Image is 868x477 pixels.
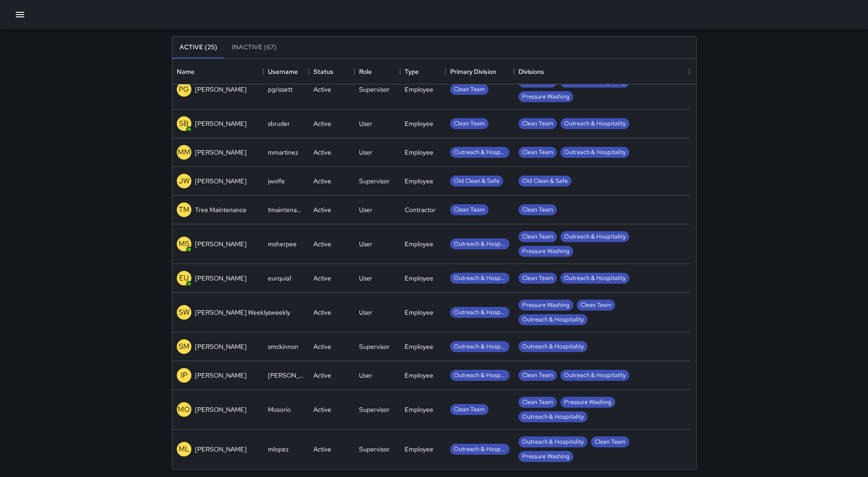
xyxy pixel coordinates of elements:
[519,247,573,256] span: Pressure Washing
[177,59,195,84] div: Name
[179,176,190,187] p: JW
[450,177,503,186] span: Old Clean & Safe
[195,342,247,351] p: [PERSON_NAME]
[405,342,433,351] div: Employee
[405,371,433,380] div: Employee
[450,148,509,157] span: Outreach & Hospitality
[313,239,331,249] div: Active
[519,398,557,407] span: Clean Team
[519,342,587,351] span: Outreach & Hospitality
[359,205,372,214] div: User
[313,85,331,94] div: Active
[405,119,433,128] div: Employee
[519,59,544,84] div: Divisions
[268,205,304,214] div: tmaintenance
[577,301,615,310] span: Clean Team
[181,370,187,381] p: IP
[354,59,400,84] div: Role
[359,59,372,84] div: Role
[179,307,190,318] p: SW
[519,438,587,446] span: Outreach & Hospitality
[405,148,433,157] div: Employee
[519,93,573,101] span: Pressure Washing
[450,119,488,128] span: Clean Team
[359,148,372,157] div: User
[195,148,247,157] p: [PERSON_NAME]
[268,342,298,351] div: smckinnon
[268,405,291,414] div: Mosorio
[268,119,290,128] div: sbruder
[560,371,629,380] span: Outreach & Hospitality
[519,316,587,324] span: Outreach & Hospitality
[405,274,433,283] div: Employee
[179,84,189,95] p: PG
[519,206,557,214] span: Clean Team
[560,274,629,283] span: Outreach & Hospitality
[195,445,247,454] p: [PERSON_NAME]
[172,36,225,58] button: Active (25)
[195,405,247,414] p: [PERSON_NAME]
[268,274,291,283] div: eurquia1
[268,308,290,317] div: sweekly
[313,445,331,454] div: Active
[450,371,509,380] span: Outreach & Hospitality
[450,206,488,214] span: Clean Team
[313,119,331,128] div: Active
[359,371,372,380] div: User
[591,438,629,446] span: Clean Team
[179,341,190,352] p: SM
[179,273,189,284] p: EU
[405,239,433,249] div: Employee
[405,205,436,214] div: Contractor
[405,59,419,84] div: Type
[519,233,557,241] span: Clean Team
[313,274,331,283] div: Active
[172,59,263,84] div: Name
[195,205,247,214] p: Tree Maintenance
[179,238,190,249] p: MS
[179,204,190,215] p: TM
[179,444,190,455] p: ML
[359,445,390,454] div: Supervisor
[359,274,372,283] div: User
[268,239,297,249] div: msherpee
[519,177,571,186] span: Old Clean & Safe
[313,176,331,186] div: Active
[313,205,331,214] div: Active
[400,59,446,84] div: Type
[519,301,573,310] span: Pressure Washing
[268,85,293,94] div: pgrissett
[450,274,509,283] span: Outreach & Hospitality
[560,233,629,241] span: Outreach & Hospitality
[560,119,629,128] span: Outreach & Hospitality
[313,148,331,157] div: Active
[519,119,557,128] span: Clean Team
[179,118,189,129] p: SB
[519,413,587,421] span: Outreach & Hospitality
[268,445,288,454] div: mlopez
[450,342,509,351] span: Outreach & Hospitality
[263,59,309,84] div: Username
[450,85,488,94] span: Clean Team
[450,59,496,84] div: Primary Division
[268,148,298,157] div: mmartinez
[446,59,514,84] div: Primary Division
[178,404,190,415] p: MO
[268,371,304,380] div: pelayo
[519,371,557,380] span: Clean Team
[195,239,247,249] p: [PERSON_NAME]
[309,59,354,84] div: Status
[359,239,372,249] div: User
[313,371,331,380] div: Active
[560,398,615,407] span: Pressure Washing
[359,342,390,351] div: Supervisor
[313,308,331,317] div: Active
[560,148,629,157] span: Outreach & Hospitality
[519,148,557,157] span: Clean Team
[195,371,247,380] p: [PERSON_NAME]
[405,445,433,454] div: Employee
[450,445,509,454] span: Outreach & Hospitality
[450,308,509,317] span: Outreach & Hospitality
[359,308,372,317] div: User
[313,405,331,414] div: Active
